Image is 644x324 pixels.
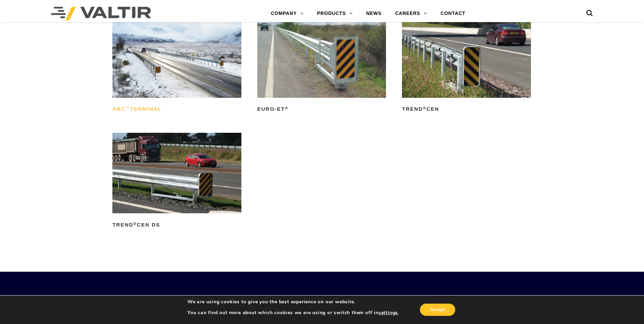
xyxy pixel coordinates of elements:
a: COMPANY [264,7,310,20]
button: settings [379,310,398,316]
a: Euro-ET® [257,17,386,114]
a: ABC™Terminal [112,17,241,114]
h2: TREND CEN [402,104,531,115]
p: We are using cookies to give you the best experience on our website. [187,299,399,305]
sup: ® [423,106,426,110]
p: You can find out more about which cookies we are using or switch them off in . [187,310,399,316]
h2: Euro-ET [257,104,386,115]
sup: ® [285,106,288,110]
a: PRODUCTS [310,7,360,20]
a: CONTACT [434,7,472,20]
button: Accept [420,304,455,316]
h2: TREND CEN DS [112,219,241,230]
sup: ™ [126,106,130,110]
img: Valtir [51,7,151,20]
a: CAREERS [388,7,434,20]
sup: ® [133,222,137,226]
a: TREND®CEN [402,17,531,114]
a: TREND®CEN DS [112,133,241,230]
h2: ABC Terminal [112,104,241,115]
a: NEWS [360,7,388,20]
